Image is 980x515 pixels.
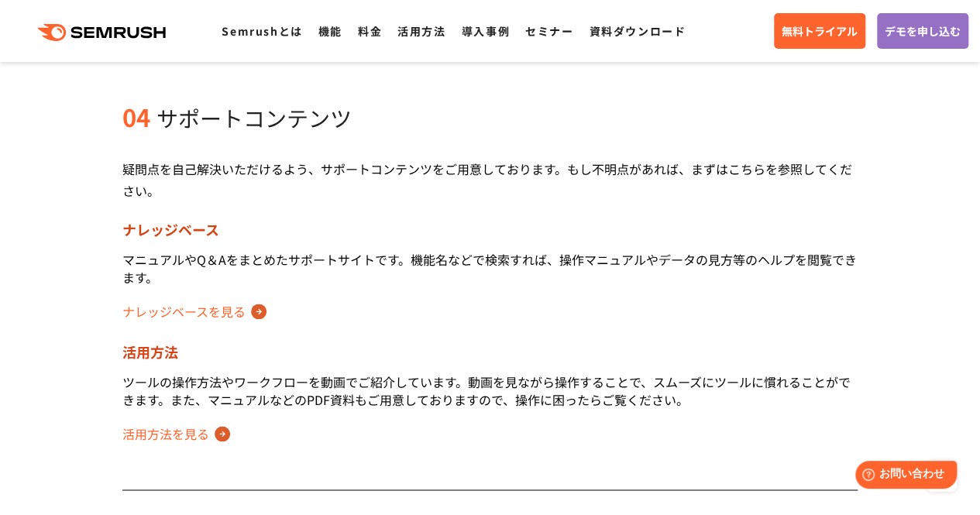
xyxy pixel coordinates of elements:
[589,23,686,39] a: 資料ダウンロード
[122,220,858,239] div: ナレッジベース
[122,299,266,324] a: ナレッジベースを見る
[525,23,573,39] a: セミナー
[122,373,858,409] div: ツールの操作方法やワークフローを動画でご紹介しています。動画を見ながら操作することで、スムーズにツールに慣れることができます。また、マニュアルなどのPDF資料もご用意しておりますので、操作に困っ...
[885,22,961,39] span: デモを申し込む
[782,22,858,39] span: 無料トライアル
[156,102,352,133] span: サポートコンテンツ
[122,99,150,134] span: 04
[122,421,230,446] a: 活用方法を見る
[318,23,342,39] a: 機能
[397,23,445,39] a: 活用方法
[358,23,382,39] a: 料金
[877,13,968,49] a: デモを申し込む
[122,342,858,361] div: 活用方法
[774,13,865,49] a: 無料トライアル
[122,158,858,201] div: 疑問点を自己解決いただけるよう、サポートコンテンツをご用意しております。もし不明点があれば、まずはこちらを参照してください。
[222,23,302,39] a: Semrushとは
[842,455,963,498] iframe: Help widget launcher
[462,23,510,39] a: 導入事例
[122,251,858,287] div: マニュアルやQ＆Aをまとめたサポートサイトです。機能名などで検索すれば、操作マニュアルやデータの見方等のヘルプを閲覧できます。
